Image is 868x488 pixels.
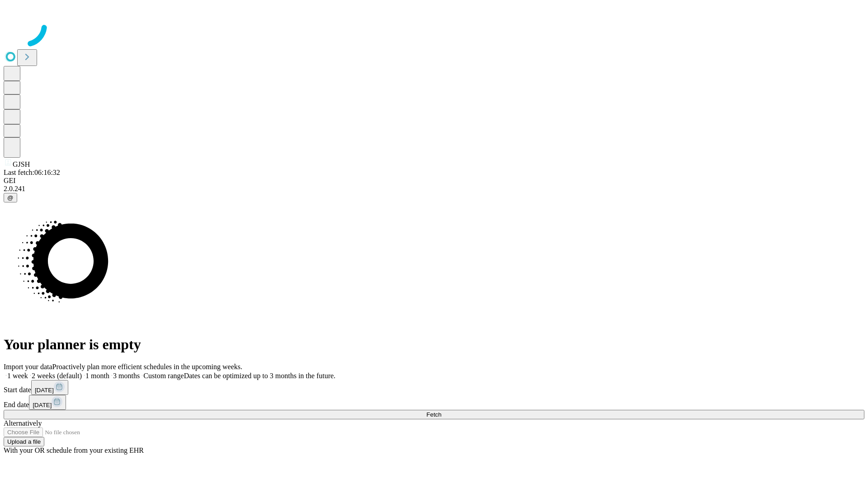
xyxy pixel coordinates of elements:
[32,372,82,380] span: 2 weeks (default)
[4,185,864,193] div: 2.0.241
[13,160,30,168] span: GJSH
[426,411,441,418] span: Fetch
[113,372,140,380] span: 3 months
[29,395,66,410] button: [DATE]
[4,336,864,353] h1: Your planner is empty
[7,372,28,380] span: 1 week
[4,363,52,371] span: Import your data
[4,169,60,176] span: Last fetch: 06:16:32
[4,446,144,454] span: With your OR schedule from your existing EHR
[4,437,44,446] button: Upload a file
[7,194,14,201] span: @
[143,372,184,380] span: Custom range
[31,380,68,395] button: [DATE]
[4,177,864,185] div: GEI
[4,419,42,427] span: Alternatively
[4,410,864,419] button: Fetch
[35,387,54,394] span: [DATE]
[184,372,335,380] span: Dates can be optimized up to 3 months in the future.
[4,395,864,410] div: End date
[4,380,864,395] div: Start date
[4,193,17,202] button: @
[85,372,109,380] span: 1 month
[33,402,52,408] span: [DATE]
[52,363,242,371] span: Proactively plan more efficient schedules in the upcoming weeks.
